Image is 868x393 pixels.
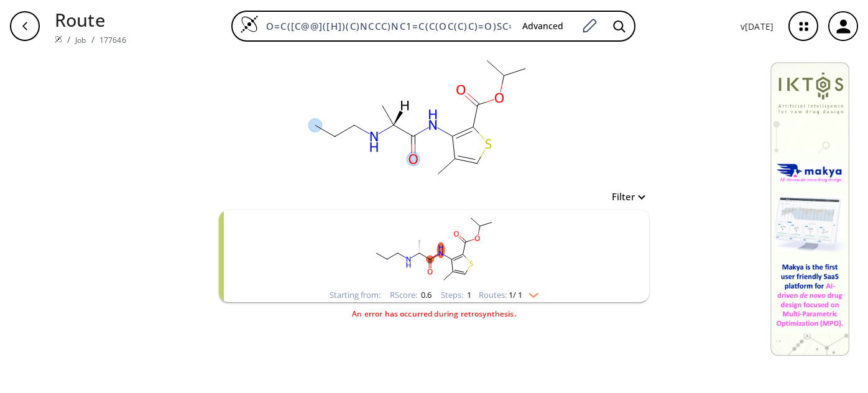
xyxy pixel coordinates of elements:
[67,33,70,46] li: /
[390,291,432,299] div: RScore :
[509,291,522,299] span: 1 / 1
[75,35,86,45] a: Job
[604,192,644,201] button: Filter
[522,288,538,298] img: Down
[770,62,849,356] img: Banner
[512,15,573,38] button: Advanced
[741,20,773,33] p: v [DATE]
[330,291,381,299] div: Starting from:
[441,291,471,299] div: Steps :
[259,20,512,32] input: Enter SMILES
[55,6,126,33] p: Route
[219,308,649,320] div: An error has occurred during retrosynthesis.
[272,210,596,288] svg: CCCN[C@H](C)C(=O)Nc1c(C)csc1C(=O)OC(C)C
[55,35,62,43] img: Spaya logo
[219,204,649,308] ul: clusters
[99,35,126,45] a: 177646
[419,289,432,300] span: 0.6
[91,33,95,46] li: /
[465,289,471,300] span: 1
[240,15,259,34] img: Logo Spaya
[296,52,545,189] svg: O=C([C@@]([H])(C)NCCC)NC1=C(C(OC(C)C)=O)SC=C1C
[479,291,538,299] div: Routes:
